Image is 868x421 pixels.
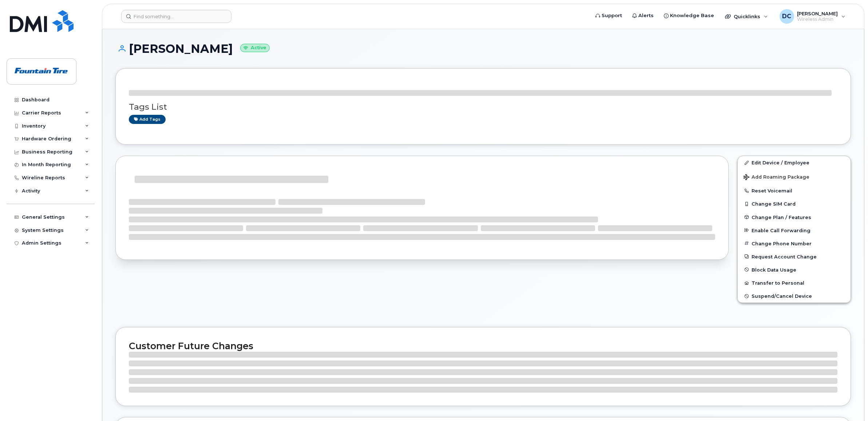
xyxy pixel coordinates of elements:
[738,197,851,210] button: Change SIM Card
[738,263,851,276] button: Block Data Usage
[738,276,851,289] button: Transfer to Personal
[738,250,851,263] button: Request Account Change
[738,211,851,224] button: Change Plan / Features
[752,214,811,220] span: Change Plan / Features
[752,293,812,299] span: Suspend/Cancel Device
[738,184,851,197] button: Reset Voicemail
[738,289,851,303] button: Suspend/Cancel Device
[738,237,851,250] button: Change Phone Number
[129,102,837,112] h3: Tags List
[738,224,851,237] button: Enable Call Forwarding
[240,44,270,52] small: Active
[738,156,851,169] a: Edit Device / Employee
[115,42,851,55] h1: [PERSON_NAME]
[744,174,809,181] span: Add Roaming Package
[752,227,810,233] span: Enable Call Forwarding
[129,115,166,124] a: Add tags
[738,169,851,184] button: Add Roaming Package
[129,340,837,351] h2: Customer Future Changes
